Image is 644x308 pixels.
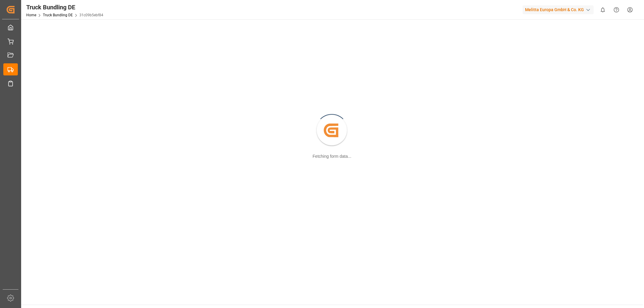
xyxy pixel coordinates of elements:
[610,3,623,17] button: Help Center
[523,4,596,15] button: Melitta Europa GmbH & Co. KG
[523,5,594,14] div: Melitta Europa GmbH & Co. KG
[596,3,610,17] button: show 0 new notifications
[43,13,73,17] a: Truck Bundling DE
[312,153,351,160] div: Fetching form data...
[26,3,103,12] div: Truck Bundling DE
[26,13,36,17] a: Home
